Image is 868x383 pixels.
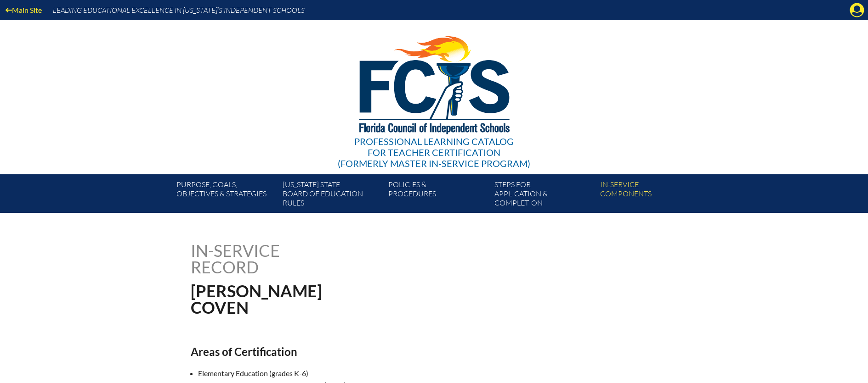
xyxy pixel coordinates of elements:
[191,283,493,316] h1: [PERSON_NAME] Coven
[334,18,534,171] a: Professional Learning Catalog for Teacher Certification(formerly Master In-service Program)
[338,136,530,169] div: Professional Learning Catalog (formerly Master In-service Program)
[368,147,500,158] span: for Teacher Certification
[491,178,596,213] a: Steps forapplication & completion
[173,178,278,213] a: Purpose, goals,objectives & strategies
[191,345,514,358] h2: Areas of Certification
[850,3,864,17] svg: Manage account
[385,178,490,213] a: Policies &Procedures
[279,178,385,213] a: [US_STATE] StateBoard of Education rules
[596,178,702,213] a: In-servicecomponents
[339,20,529,145] img: FCISlogo221.eps
[191,242,376,275] h1: In-service record
[2,4,45,16] a: Main Site
[198,367,522,379] li: Elementary Education (grades K-6)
